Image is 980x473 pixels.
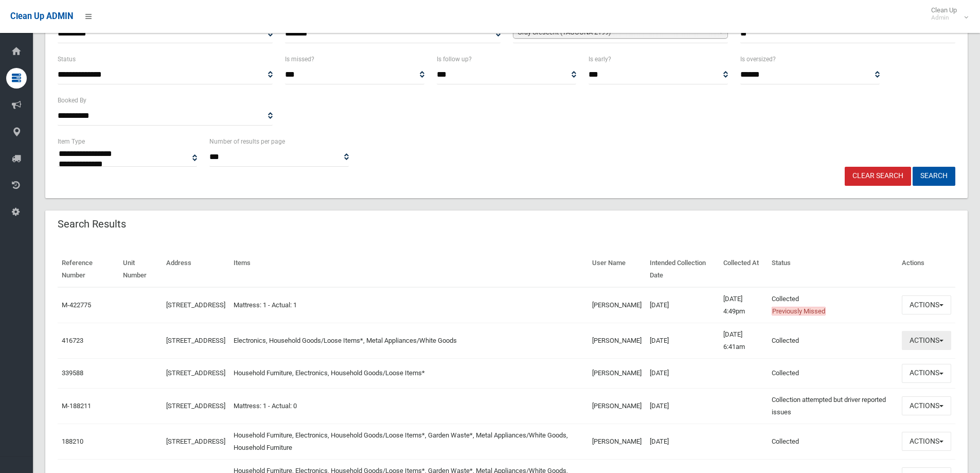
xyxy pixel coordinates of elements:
small: Admin [931,14,957,22]
label: Is oversized? [740,54,776,65]
td: Mattress: 1 - Actual: 0 [229,388,588,424]
label: Number of results per page [209,136,285,147]
a: [STREET_ADDRESS] [166,437,225,445]
button: Search [913,167,955,186]
td: [DATE] 6:41am [719,323,768,358]
td: Collected [768,424,898,459]
th: User Name [588,252,646,287]
span: Clean Up [926,6,967,22]
td: Collected [768,287,898,323]
a: [STREET_ADDRESS] [166,369,225,377]
td: Mattress: 1 - Actual: 1 [229,287,588,323]
td: Household Furniture, Electronics, Household Goods/Loose Items*, Garden Waste*, Metal Appliances/W... [229,424,588,459]
th: Actions [898,252,955,287]
td: [DATE] [646,287,719,323]
a: [STREET_ADDRESS] [166,402,225,410]
td: [DATE] [646,323,719,358]
th: Intended Collection Date [646,252,719,287]
td: [DATE] 4:49pm [719,287,768,323]
td: Electronics, Household Goods/Loose Items*, Metal Appliances/White Goods [229,323,588,358]
td: [DATE] [646,424,719,459]
button: Actions [902,364,951,383]
button: Actions [902,295,951,314]
span: Previously Missed [772,307,826,316]
td: Collected [768,358,898,388]
label: Item Type [58,136,85,147]
a: M-188211 [62,402,91,410]
td: Collection attempted but driver reported issues [768,388,898,424]
button: Actions [902,432,951,451]
label: Is missed? [285,54,314,65]
td: Household Furniture, Electronics, Household Goods/Loose Items* [229,358,588,388]
th: Status [768,252,898,287]
td: Collected [768,323,898,358]
a: M-422775 [62,301,91,309]
a: 188210 [62,437,83,445]
label: Is follow up? [437,54,472,65]
a: Clear Search [845,167,911,186]
td: [PERSON_NAME] [588,323,646,358]
td: [PERSON_NAME] [588,287,646,323]
header: Search Results [45,214,138,234]
label: Status [58,54,76,65]
td: [PERSON_NAME] [588,358,646,388]
th: Collected At [719,252,768,287]
a: [STREET_ADDRESS] [166,301,225,309]
a: [STREET_ADDRESS] [166,337,225,344]
td: [DATE] [646,388,719,424]
th: Address [162,252,229,287]
th: Unit Number [119,252,163,287]
td: [DATE] [646,358,719,388]
th: Reference Number [58,252,119,287]
a: 416723 [62,337,83,344]
label: Booked By [58,95,86,106]
label: Is early? [589,54,611,65]
td: [PERSON_NAME] [588,388,646,424]
span: Clean Up ADMIN [10,11,73,21]
button: Actions [902,396,951,415]
th: Items [229,252,588,287]
a: 339588 [62,369,83,377]
button: Actions [902,331,951,350]
td: [PERSON_NAME] [588,424,646,459]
